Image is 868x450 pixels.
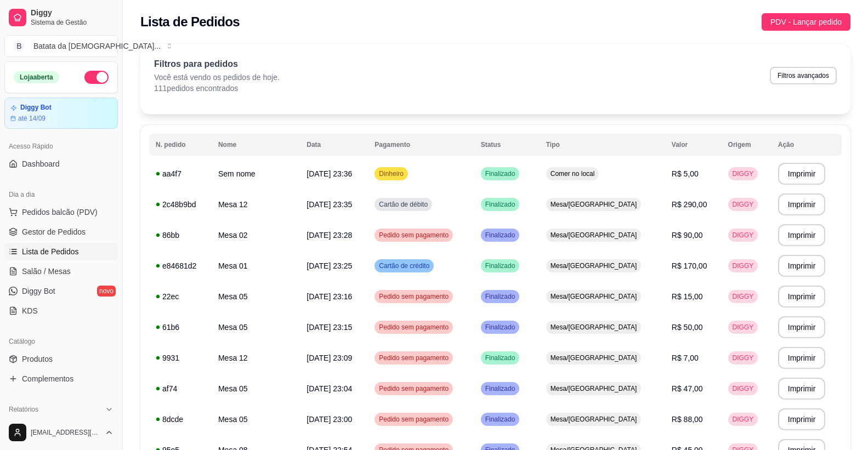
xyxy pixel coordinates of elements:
[4,350,118,368] a: Produtos
[307,200,352,209] span: [DATE] 23:35
[22,266,71,277] span: Salão / Mesas
[770,67,837,84] button: Filtros avançados
[212,220,300,250] td: Mesa 02
[730,354,756,362] span: DIGGY
[672,231,703,240] span: R$ 90,00
[377,292,451,301] span: Pedido sem pagamento
[212,343,300,373] td: Mesa 12
[672,415,703,424] span: R$ 88,00
[307,169,352,178] span: [DATE] 23:36
[672,384,703,393] span: R$ 47,00
[778,163,826,185] button: Imprimir
[548,261,639,270] span: Mesa/[GEOGRAPHIC_DATA]
[377,200,430,209] span: Cartão de débito
[548,354,639,362] span: Mesa/[GEOGRAPHIC_DATA]
[730,169,756,178] span: DIGGY
[778,378,826,400] button: Imprimir
[771,134,842,156] th: Ação
[156,383,205,394] div: af74
[154,83,280,94] p: 111 pedidos encontrados
[156,168,205,179] div: aa4f7
[483,292,518,301] span: Finalizado
[212,250,300,281] td: Mesa 01
[212,189,300,220] td: Mesa 12
[778,408,826,430] button: Imprimir
[140,13,240,31] h2: Lista de Pedidos
[762,13,850,31] button: PDV - Lançar pedido
[377,231,451,240] span: Pedido sem pagamento
[156,414,205,425] div: 8dcde
[212,134,300,156] th: Nome
[483,200,518,209] span: Finalizado
[212,281,300,312] td: Mesa 05
[212,404,300,435] td: Mesa 05
[14,71,59,83] div: Loja aberta
[770,16,842,28] span: PDV - Lançar pedido
[548,169,597,178] span: Comer no local
[18,114,46,123] article: até 14/09
[9,405,38,414] span: Relatórios
[368,134,474,156] th: Pagamento
[22,246,79,257] span: Lista de Pedidos
[22,305,38,316] span: KDS
[483,354,518,362] span: Finalizado
[377,261,432,270] span: Cartão de crédito
[548,231,639,240] span: Mesa/[GEOGRAPHIC_DATA]
[212,373,300,404] td: Mesa 05
[548,323,639,332] span: Mesa/[GEOGRAPHIC_DATA]
[4,263,118,280] a: Salão / Mesas
[156,291,205,302] div: 22ec
[672,169,699,178] span: R$ 5,00
[548,415,639,424] span: Mesa/[GEOGRAPHIC_DATA]
[156,260,205,271] div: e84681d2
[156,199,205,210] div: 2c48b9bd
[307,323,352,332] span: [DATE] 23:15
[377,415,451,424] span: Pedido sem pagamento
[4,302,118,320] a: KDS
[483,384,518,393] span: Finalizado
[778,286,826,307] button: Imprimir
[212,158,300,189] td: Sem nome
[84,71,109,84] button: Alterar Status
[307,231,352,240] span: [DATE] 23:28
[730,231,756,240] span: DIGGY
[730,261,756,270] span: DIGGY
[665,134,722,156] th: Valor
[483,231,518,240] span: Finalizado
[548,292,639,301] span: Mesa/[GEOGRAPHIC_DATA]
[730,200,756,209] span: DIGGY
[730,415,756,424] span: DIGGY
[377,354,451,362] span: Pedido sem pagamento
[307,354,352,362] span: [DATE] 23:09
[31,18,114,27] span: Sistema de Gestão
[778,193,826,215] button: Imprimir
[307,384,352,393] span: [DATE] 23:04
[14,41,25,52] span: B
[483,415,518,424] span: Finalizado
[20,104,52,112] article: Diggy Bot
[307,261,352,270] span: [DATE] 23:25
[22,226,86,237] span: Gestor de Pedidos
[22,373,73,384] span: Complementos
[377,384,451,393] span: Pedido sem pagamento
[154,58,280,71] p: Filtros para pedidos
[156,230,205,241] div: 86bb
[672,261,707,270] span: R$ 170,00
[33,41,161,52] div: Batata da [DEMOGRAPHIC_DATA] ...
[307,292,352,301] span: [DATE] 23:16
[672,354,699,362] span: R$ 7,00
[31,8,114,18] span: Diggy
[31,428,100,437] span: [EMAIL_ADDRESS][DOMAIN_NAME]
[730,292,756,301] span: DIGGY
[778,316,826,338] button: Imprimir
[4,223,118,241] a: Gestor de Pedidos
[4,243,118,260] a: Lista de Pedidos
[730,323,756,332] span: DIGGY
[22,207,98,218] span: Pedidos balcão (PDV)
[540,134,665,156] th: Tipo
[4,370,118,388] a: Complementos
[212,312,300,343] td: Mesa 05
[722,134,771,156] th: Origem
[154,72,280,83] p: Você está vendo os pedidos de hoje.
[672,292,703,301] span: R$ 15,00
